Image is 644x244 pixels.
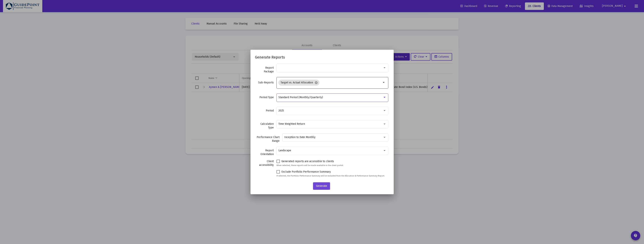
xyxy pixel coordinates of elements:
span: Generated reports are accessible to clients [281,159,334,164]
label: Performance Chart Range [255,135,280,143]
label: Period [255,109,274,113]
span: Standard Period (Monthly/Quarterly) [278,96,323,99]
label: Calculation Type [255,122,274,130]
label: Period Type [255,96,274,99]
label: Report Package [255,66,274,73]
span: Time Weighted Return [278,122,305,125]
span: Exclude Portfolio Performance Summary [281,170,331,174]
span: Landscape [278,149,291,152]
mat-chip-list: Selection [278,79,382,86]
label: Client accessibility [255,159,274,167]
span: 2025 [278,109,284,112]
p: When selected, these reports will be made available in the client portal. [277,164,388,167]
mat-icon: arrow_drop_down [382,80,386,85]
label: Sub-Reports [255,81,274,85]
button: Generate [313,182,330,190]
span: Inception to Date Monthly [284,136,315,139]
span: Generate [316,184,327,188]
mat-icon: cancel [315,81,318,84]
label: Report Orientation [255,149,274,156]
h2: Generate Reports [255,54,389,60]
p: If selected, the Portfolio Performance Summary will be excluded from the Allocation & Performance... [277,174,388,178]
mat-chip: Target vs. Actual Allocation [278,80,319,86]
